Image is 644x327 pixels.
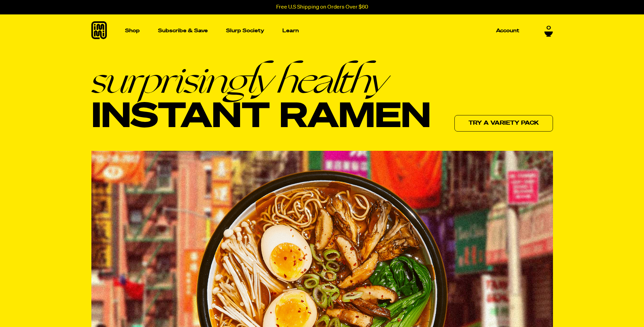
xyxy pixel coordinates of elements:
[122,14,143,47] a: Shop
[280,14,302,47] a: Learn
[91,61,431,136] h1: Instant Ramen
[122,14,522,47] nav: Main navigation
[282,28,299,33] p: Learn
[226,28,264,33] p: Slurp Society
[155,25,211,36] a: Subscribe & Save
[223,25,267,36] a: Slurp Society
[544,25,553,36] a: 0
[493,25,522,36] a: Account
[91,61,431,99] em: surprisingly healthy
[496,28,519,33] p: Account
[158,28,208,33] p: Subscribe & Save
[125,28,140,33] p: Shop
[546,25,551,31] span: 0
[454,115,553,132] a: Try a variety pack
[276,4,368,10] p: Free U.S Shipping on Orders Over $60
